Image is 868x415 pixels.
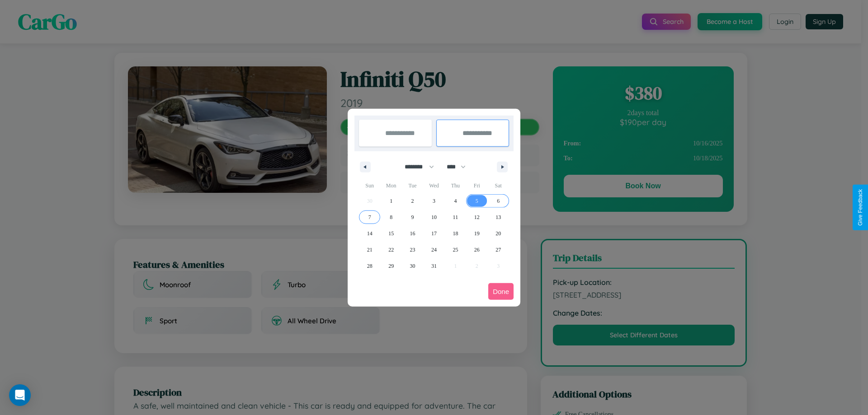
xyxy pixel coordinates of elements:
span: 22 [388,242,394,258]
button: 17 [423,225,444,242]
span: Thu [445,178,466,193]
button: 25 [445,242,466,258]
span: 31 [431,258,437,274]
span: 28 [367,258,373,274]
span: 27 [495,242,501,258]
span: 25 [453,242,458,258]
button: 3 [423,193,444,209]
button: 14 [359,225,380,242]
button: 27 [488,242,509,258]
div: Give Feedback [857,189,863,226]
button: 20 [488,225,509,242]
button: 30 [402,258,423,274]
span: Tue [402,178,423,193]
span: Sat [488,178,509,193]
button: 12 [466,209,487,225]
button: 4 [445,193,466,209]
div: Open Intercom Messenger [9,384,31,406]
span: 1 [390,193,392,209]
button: 31 [423,258,444,274]
button: Done [488,283,514,300]
span: Fri [466,178,487,193]
button: 23 [402,242,423,258]
button: 1 [380,193,401,209]
span: 18 [453,225,458,242]
button: 7 [359,209,380,225]
span: 21 [367,242,373,258]
button: 29 [380,258,401,274]
span: 14 [367,225,373,242]
span: 13 [495,209,501,225]
span: 9 [411,209,414,225]
span: 16 [410,225,415,242]
span: 6 [497,193,500,209]
span: Mon [380,178,401,193]
span: Sun [359,178,380,193]
span: 15 [388,225,394,242]
button: 18 [445,225,466,242]
button: 8 [380,209,401,225]
span: 5 [476,193,478,209]
button: 22 [380,242,401,258]
span: 2 [411,193,414,209]
button: 28 [359,258,380,274]
button: 15 [380,225,401,242]
button: 2 [402,193,423,209]
button: 9 [402,209,423,225]
button: 5 [466,193,487,209]
span: Wed [423,178,444,193]
button: 19 [466,225,487,242]
button: 10 [423,209,444,225]
span: 11 [453,209,458,225]
button: 24 [423,242,444,258]
button: 11 [445,209,466,225]
span: 8 [390,209,392,225]
span: 24 [431,242,437,258]
span: 3 [433,193,435,209]
span: 12 [474,209,480,225]
span: 7 [368,209,371,225]
button: 26 [466,242,487,258]
span: 26 [474,242,480,258]
button: 21 [359,242,380,258]
span: 23 [410,242,415,258]
span: 29 [388,258,394,274]
span: 30 [410,258,415,274]
span: 4 [454,193,457,209]
button: 16 [402,225,423,242]
button: 13 [488,209,509,225]
span: 10 [431,209,437,225]
span: 19 [474,225,480,242]
span: 17 [431,225,437,242]
span: 20 [495,225,501,242]
button: 6 [488,193,509,209]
